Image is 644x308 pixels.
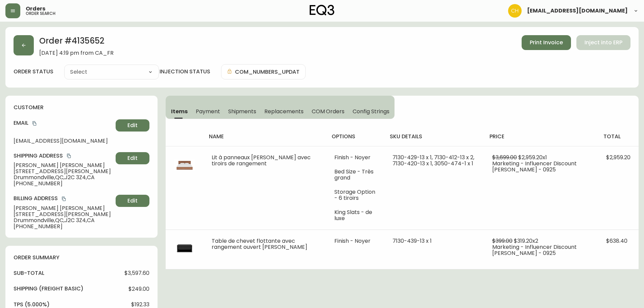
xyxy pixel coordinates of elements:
[209,133,321,140] h4: name
[14,152,113,160] h4: Shipping Address
[196,108,220,115] span: Payment
[14,119,113,127] h4: Email
[128,286,149,292] span: $249.00
[160,68,210,75] h4: injection status
[14,223,113,230] span: [PHONE_NUMBER]
[14,195,113,202] h4: Billing Address
[14,285,84,292] h4: Shipping ( Freight Basic )
[14,181,113,187] span: [PHONE_NUMBER]
[14,104,149,111] h4: customer
[492,243,577,257] span: Marketing - Influencer Discount [PERSON_NAME] - 0925
[31,120,38,127] button: copy
[14,68,53,75] label: order status
[116,152,149,164] button: Edit
[14,205,113,211] span: [PERSON_NAME] [PERSON_NAME]
[334,155,376,161] li: Finish - Noyer
[527,8,628,14] span: [EMAIL_ADDRESS][DOMAIN_NAME]
[116,195,149,207] button: Edit
[116,119,149,132] button: Edit
[310,5,335,16] img: logo
[14,162,113,168] span: [PERSON_NAME] [PERSON_NAME]
[530,39,563,46] span: Print Invoice
[334,169,376,181] li: Bed Size - Très grand
[171,108,188,115] span: Items
[353,108,389,115] span: Config Strings
[127,122,138,129] span: Edit
[492,153,517,161] span: $3,699.00
[212,237,307,251] span: Table de chevet flottante avec rangement ouvert [PERSON_NAME]
[174,155,195,176] img: 7130-429-13-400-1-cljgoqjex01t40170p9g7rweq.jpg
[606,153,630,161] span: $2,959.20
[522,35,571,50] button: Print Invoice
[392,153,474,167] span: 7130-429-13 x 1, 7130-412-13 x 2, 7130-420-13 x 1, 3050-474-1 x 1
[14,168,113,174] span: [STREET_ADDRESS][PERSON_NAME]
[390,133,479,140] h4: sku details
[39,50,114,56] span: [DATE] 4:19 pm from CA_FR
[66,152,72,159] button: copy
[14,217,113,223] span: Drummondville , QC , J2C 3Z4 , CA
[603,133,633,140] h4: total
[174,238,195,260] img: 7130-439-MC-400-1-cljg6d6kt00th0186ctrc1fv7.jpg
[518,153,547,161] span: $2,959.20 x 1
[228,108,257,115] span: Shipments
[127,155,138,162] span: Edit
[212,153,311,167] span: Lit à panneaux [PERSON_NAME] avec tiroirs de rangement
[492,237,512,245] span: $399.00
[14,211,113,217] span: [STREET_ADDRESS][PERSON_NAME]
[514,237,538,245] span: $319.20 x 2
[334,238,376,244] li: Finish - Noyer
[264,108,303,115] span: Replacements
[127,197,138,205] span: Edit
[14,269,44,277] h4: sub-total
[39,35,114,50] h2: Order # 4135652
[490,133,593,140] h4: price
[131,302,149,308] span: $192.33
[312,108,345,115] span: COM Orders
[14,254,149,261] h4: order summary
[14,138,113,144] span: [EMAIL_ADDRESS][DOMAIN_NAME]
[508,4,522,18] img: 6288462cea190ebb98a2c2f3c744dd7e
[332,133,379,140] h4: options
[14,174,113,181] span: Drummondville , QC , J2C 3Z4 , CA
[606,237,627,245] span: $638.40
[334,189,376,201] li: Storage Option - 6 tiroirs
[124,270,149,276] span: $3,597.60
[26,11,55,16] h5: order search
[334,209,376,221] li: King Slats - de luxe
[26,6,45,11] span: Orders
[61,195,67,202] button: copy
[492,160,577,173] span: Marketing - Influencer Discount [PERSON_NAME] - 0925
[392,237,432,245] span: 7130-439-13 x 1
